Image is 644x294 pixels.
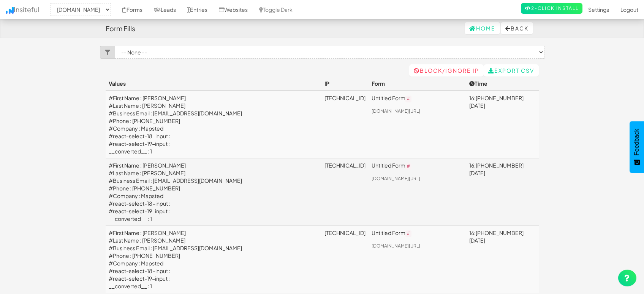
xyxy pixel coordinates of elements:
[6,7,14,14] img: icon.png
[372,243,420,249] a: [DOMAIN_NAME][URL]
[405,230,411,237] code: #
[372,229,463,238] p: Untitled Form
[372,161,463,170] p: Untitled Form
[324,229,366,236] a: [TECHNICAL_ID]
[630,121,644,173] button: Feedback - Show survey
[409,64,484,77] a: Block/Ignore IP
[372,94,463,103] p: Untitled Form
[106,77,322,91] th: Values
[324,94,366,101] a: [TECHNICAL_ID]
[466,91,539,158] td: 16:[PHONE_NUMBER][DATE]
[521,3,582,14] a: 2-Click Install
[405,96,411,102] code: #
[321,77,369,91] th: IP
[633,129,640,155] span: Feedback
[466,226,539,293] td: 16:[PHONE_NUMBER][DATE]
[324,162,366,169] a: [TECHNICAL_ID]
[372,108,420,114] a: [DOMAIN_NAME][URL]
[106,25,135,32] h4: Form Fills
[106,226,322,293] td: #First Name : [PERSON_NAME] #Last Name : [PERSON_NAME] #Business Email : [EMAIL_ADDRESS][DOMAIN_N...
[466,77,539,91] th: Time
[466,158,539,226] td: 16:[PHONE_NUMBER][DATE]
[501,22,533,34] button: Back
[405,163,411,170] code: #
[372,176,420,181] a: [DOMAIN_NAME][URL]
[369,77,466,91] th: Form
[465,22,500,34] a: Home
[106,158,322,226] td: #First Name : [PERSON_NAME] #Last Name : [PERSON_NAME] #Business Email : [EMAIL_ADDRESS][DOMAIN_N...
[106,91,322,158] td: #First Name : [PERSON_NAME] #Last Name : [PERSON_NAME] #Business Email : [EMAIL_ADDRESS][DOMAIN_N...
[484,64,539,77] a: Export CSV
